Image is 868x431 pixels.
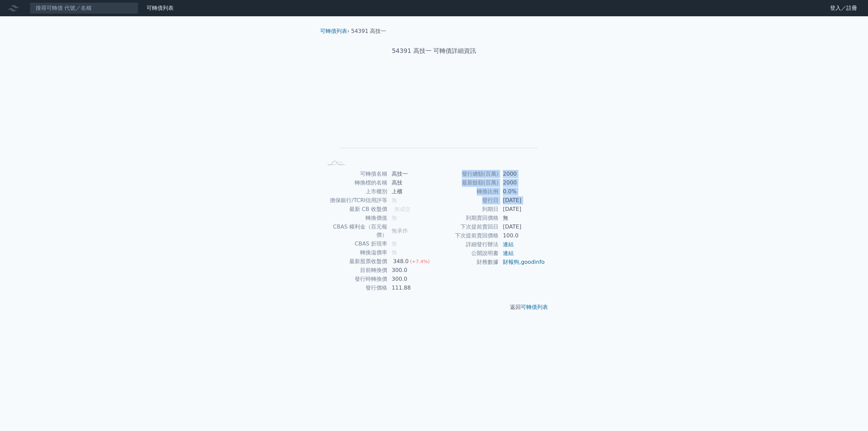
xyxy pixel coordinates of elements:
[388,170,434,178] td: 高技一
[315,303,553,311] p: 返回
[388,283,434,292] td: 111.88
[434,231,499,240] td: 下次提前賣回價格
[323,178,388,187] td: 轉換標的名稱
[499,222,545,231] td: [DATE]
[499,214,545,222] td: 無
[503,259,519,265] a: 財報狗
[323,187,388,196] td: 上市櫃別
[503,241,514,248] a: 連結
[392,197,397,203] span: 無
[323,266,388,275] td: 目前轉換價
[499,178,545,187] td: 2000
[434,205,499,214] td: 到期日
[323,214,388,222] td: 轉換價值
[521,304,548,310] a: 可轉債列表
[30,2,138,14] input: 搜尋可轉債 代號／名稱
[499,231,545,240] td: 100.0
[410,259,430,264] span: (+7.4%)
[388,178,434,187] td: 高技
[434,196,499,205] td: 發行日
[388,187,434,196] td: 上櫃
[323,275,388,283] td: 發行時轉換價
[503,250,514,256] a: 連結
[499,205,545,214] td: [DATE]
[392,257,410,266] div: 348.0
[320,27,349,35] li: ›
[392,228,408,234] span: 無承作
[434,170,499,178] td: 發行總額(百萬)
[315,46,553,56] h1: 54391 高技一 可轉債詳細資訊
[323,205,388,214] td: 最新 CB 收盤價
[334,77,537,158] g: Chart
[392,249,397,256] span: 無
[351,27,387,35] li: 54391 高技一
[434,214,499,222] td: 到期賣回價格
[499,187,545,196] td: 0.0%
[146,5,174,11] a: 可轉債列表
[388,275,434,283] td: 300.0
[388,266,434,275] td: 300.0
[323,196,388,205] td: 擔保銀行/TCRI信用評等
[323,257,388,266] td: 最新股票收盤價
[323,239,388,248] td: CBAS 折現率
[434,258,499,267] td: 財務數據
[392,215,397,221] span: 無
[320,28,347,34] a: 可轉債列表
[434,249,499,258] td: 公開說明書
[499,170,545,178] td: 2000
[323,170,388,178] td: 可轉債名稱
[323,222,388,239] td: CBAS 權利金（百元報價）
[521,259,545,265] a: goodinfo
[392,240,397,247] span: 無
[499,258,545,267] td: ,
[434,222,499,231] td: 下次提前賣回日
[434,240,499,249] td: 詳細發行辦法
[323,283,388,292] td: 發行價格
[394,206,411,212] span: 無成交
[323,248,388,257] td: 轉換溢價率
[825,3,863,14] a: 登入／註冊
[434,187,499,196] td: 轉換比例
[434,178,499,187] td: 最新餘額(百萬)
[499,196,545,205] td: [DATE]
